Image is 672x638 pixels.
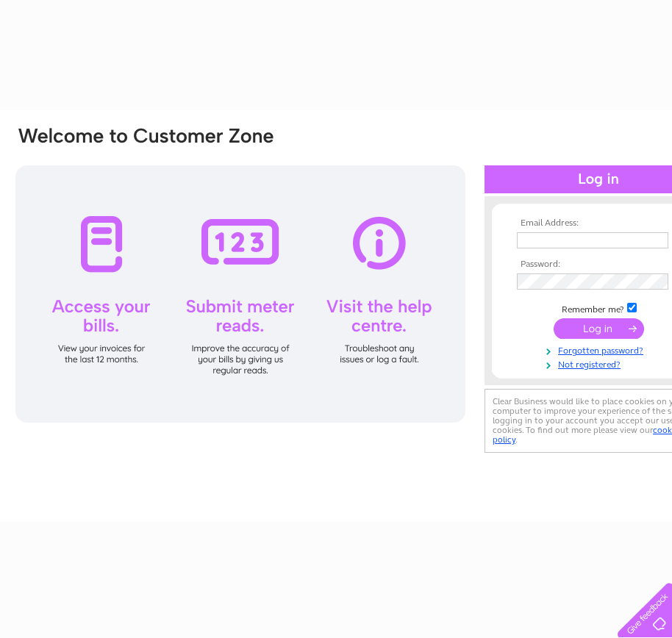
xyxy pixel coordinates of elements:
[554,318,644,339] input: Submit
